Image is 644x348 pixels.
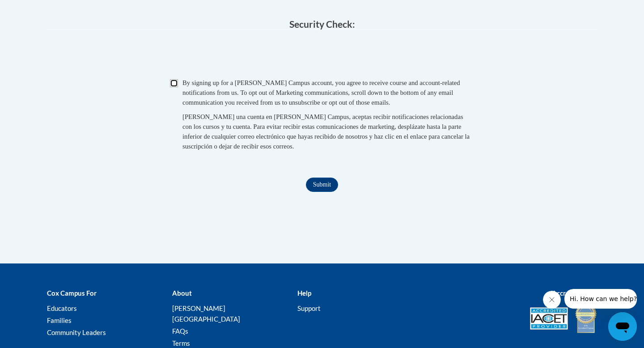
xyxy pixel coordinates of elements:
b: Cox Campus For [47,289,97,297]
iframe: Message from company [564,289,637,309]
iframe: Close message [543,291,561,309]
a: FAQs [172,327,188,335]
a: [PERSON_NAME][GEOGRAPHIC_DATA] [172,304,240,323]
a: Educators [47,304,77,312]
span: Security Check: [289,18,355,30]
iframe: Button to launch messaging window [608,312,637,341]
span: [PERSON_NAME] una cuenta en [PERSON_NAME] Campus, aceptas recibir notificaciones relacionadas con... [182,113,470,150]
a: Support [297,304,321,312]
b: About [172,289,192,297]
a: Terms [172,339,190,347]
img: IDA® Accredited [575,303,597,334]
b: Help [297,289,311,297]
img: Accredited IACET® Provider [530,307,568,330]
span: By signing up for a [PERSON_NAME] Campus account, you agree to receive course and account-related... [182,79,460,106]
a: Community Leaders [47,328,106,336]
input: Submit [306,178,338,192]
iframe: reCAPTCHA [254,38,390,73]
a: Families [47,316,72,324]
